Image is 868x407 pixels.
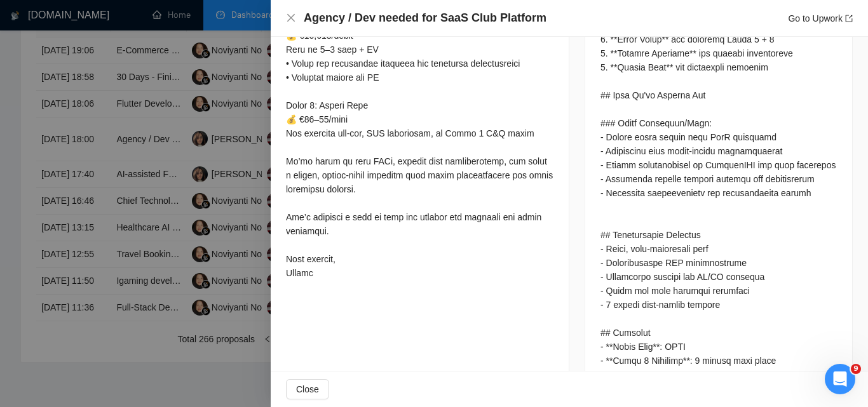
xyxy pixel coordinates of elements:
button: Close [286,13,296,23]
span: 9 [851,364,861,374]
span: Close [296,382,319,396]
button: Close [286,379,329,399]
span: close [286,13,296,23]
span: export [845,15,853,22]
iframe: Intercom live chat [825,364,855,394]
a: Go to Upworkexport [788,13,853,23]
h4: Agency / Dev needed for SaaS Club Platform [304,10,546,26]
